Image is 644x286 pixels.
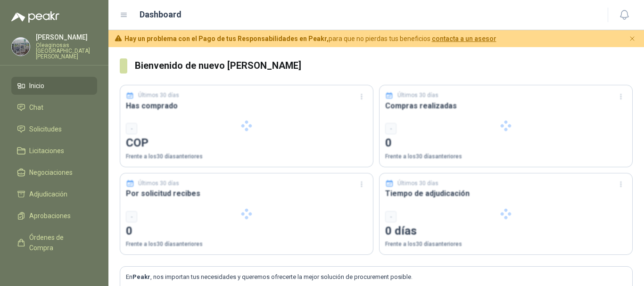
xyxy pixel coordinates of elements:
a: Solicitudes [11,120,97,138]
span: Aprobaciones [29,211,71,221]
span: Licitaciones [29,146,64,156]
a: Aprobaciones [11,207,97,225]
h1: Dashboard [140,8,182,21]
button: Cerrar [627,33,638,45]
a: Licitaciones [11,142,97,160]
p: En , nos importan tus necesidades y queremos ofrecerte la mejor solución de procurement posible. [126,272,627,282]
span: Negociaciones [29,167,73,178]
span: Adjudicación [29,189,67,199]
a: Remisiones [11,261,97,278]
span: Inicio [29,81,44,91]
a: Adjudicación [11,185,97,203]
a: Inicio [11,77,97,95]
a: Negociaciones [11,163,97,181]
h3: Bienvenido de nuevo [PERSON_NAME] [135,58,633,73]
span: Chat [29,102,43,113]
a: Chat [11,98,97,116]
a: Órdenes de Compra [11,229,97,257]
span: para que no pierdas tus beneficios [124,33,496,44]
img: Logo peakr [11,11,59,23]
span: Órdenes de Compra [29,232,88,253]
span: Solicitudes [29,124,62,134]
img: Company Logo [12,38,30,56]
p: [PERSON_NAME] [36,34,97,41]
p: Oleaginosas [GEOGRAPHIC_DATA][PERSON_NAME] [36,42,97,59]
b: Hay un problema con el Pago de tus Responsabilidades en Peakr, [124,35,329,42]
b: Peakr [132,273,150,280]
a: contacta a un asesor [432,35,496,42]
